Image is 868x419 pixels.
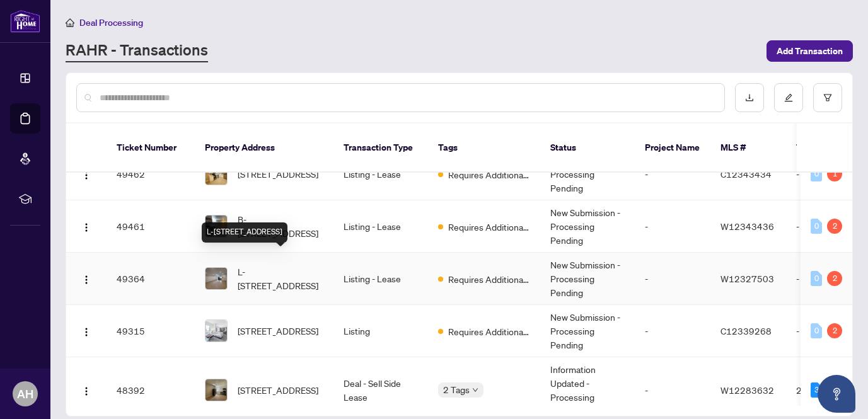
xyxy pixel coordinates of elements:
th: Ticket Number [107,123,195,173]
img: logo [10,9,40,33]
button: edit [774,83,803,112]
td: - [635,148,710,200]
td: - [635,253,710,305]
img: Logo [81,170,91,180]
span: edit [784,93,793,102]
td: 49315 [107,305,195,357]
button: filter [813,83,842,112]
td: Listing - Lease [333,200,428,253]
th: Project Name [635,123,710,173]
div: 1 [827,166,842,181]
button: Open asap [818,375,855,413]
div: L-[STREET_ADDRESS] [202,222,287,243]
img: Logo [81,386,91,396]
button: Logo [76,216,96,236]
img: Logo [81,222,91,232]
span: download [745,93,754,102]
td: Listing - Lease [333,253,428,305]
th: MLS # [710,123,786,173]
span: home [66,18,74,27]
div: 0 [811,323,822,338]
button: download [735,83,764,112]
div: 2 [827,323,842,338]
button: Logo [76,268,96,289]
span: Deal Processing [79,17,143,28]
div: 2 [827,219,842,234]
img: thumbnail-img [205,163,227,185]
td: New Submission - Processing Pending [540,253,635,305]
button: Add Transaction [767,40,853,62]
th: Transaction Type [333,123,428,173]
img: thumbnail-img [205,268,227,289]
td: 49364 [107,253,195,305]
span: W12283632 [720,384,774,396]
span: Requires Additional Docs [448,272,530,286]
th: Property Address [195,123,333,173]
img: Logo [81,327,91,337]
span: filter [823,93,832,102]
th: Tags [428,123,540,173]
span: down [472,387,478,393]
div: 3 [811,382,822,398]
span: B-[STREET_ADDRESS] [238,212,323,240]
span: [STREET_ADDRESS] [238,324,318,338]
span: C12339268 [720,325,772,336]
div: 0 [811,271,822,286]
th: Status [540,123,635,173]
span: AH [17,385,33,403]
span: Requires Additional Docs [448,324,530,338]
td: Listing - Lease [333,148,428,200]
span: Add Transaction [777,41,843,61]
span: Requires Additional Docs [448,220,530,234]
div: 0 [811,219,822,234]
img: Logo [81,275,91,285]
button: Logo [76,321,96,341]
button: Logo [76,164,96,184]
img: thumbnail-img [205,320,227,342]
td: New Submission - Processing Pending [540,148,635,200]
td: New Submission - Processing Pending [540,200,635,253]
div: 0 [811,166,822,181]
span: L-[STREET_ADDRESS] [238,265,323,292]
span: C12343434 [720,168,772,180]
span: [STREET_ADDRESS] [238,383,318,397]
td: - [635,305,710,357]
a: RAHR - Transactions [66,40,208,62]
span: 2 Tags [443,382,470,397]
td: New Submission - Processing Pending [540,305,635,357]
span: [STREET_ADDRESS] [238,167,318,181]
td: 49462 [107,148,195,200]
img: thumbnail-img [205,379,227,401]
td: - [635,200,710,253]
span: W12327503 [720,273,774,284]
div: 2 [827,271,842,286]
img: thumbnail-img [205,215,227,237]
td: Listing [333,305,428,357]
button: Logo [76,380,96,400]
span: W12343436 [720,221,774,232]
span: Requires Additional Docs [448,168,530,181]
td: 49461 [107,200,195,253]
